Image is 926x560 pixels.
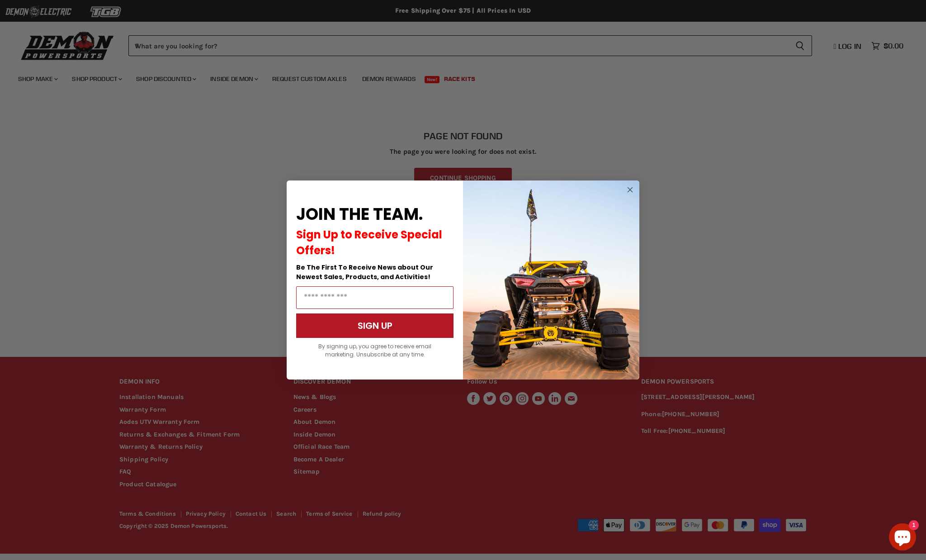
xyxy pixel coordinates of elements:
[296,263,433,281] span: Be The First To Receive News about Our Newest Sales, Products, and Activities!
[886,523,919,553] inbox-online-store-chat: Shopify online store chat
[296,286,454,309] input: Email Address
[463,180,639,380] img: a9095488-b6e7-41ba-879d-588abfab540b.jpeg
[624,184,636,195] button: Close dialog
[296,227,442,258] span: Sign Up to Receive Special Offers!
[296,313,454,338] button: SIGN UP
[318,342,431,358] span: By signing up, you agree to receive email marketing. Unsubscribe at any time.
[296,203,423,226] span: JOIN THE TEAM.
